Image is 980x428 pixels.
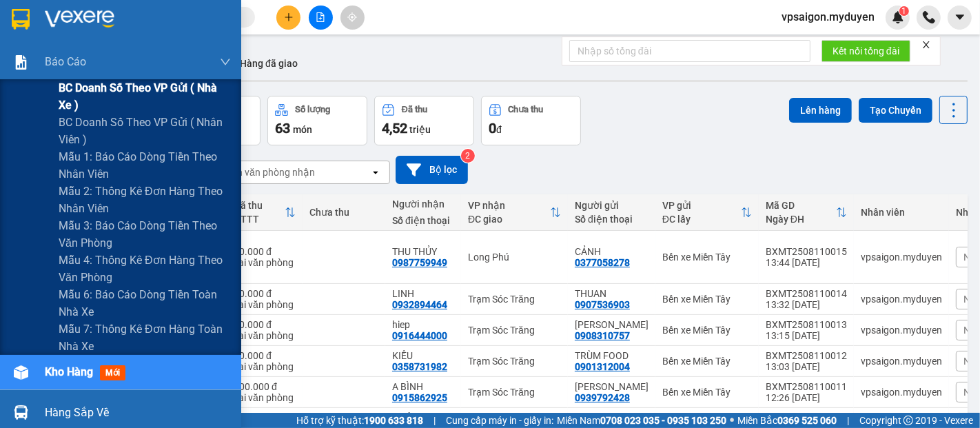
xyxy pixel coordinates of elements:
[861,325,942,336] div: vpsaigon.myduyen
[468,200,550,211] div: VP nhận
[766,299,847,310] div: 13:32 [DATE]
[392,412,454,423] div: NHÂN
[575,200,649,211] div: Người gửi
[923,11,935,23] img: phone-icon
[861,356,942,367] div: vpsaigon.myduyen
[234,246,296,257] div: 40.000 đ
[821,40,910,62] button: Kết nối tổng đài
[234,350,296,361] div: 40.000 đ
[904,416,913,425] span: copyright
[575,257,630,268] div: 0377058278
[770,8,886,26] span: vpsaigon.myduyen
[392,361,447,372] div: 0358731982
[100,365,125,380] span: mới
[766,350,847,361] div: BXMT2508110012
[59,79,231,114] span: BC doanh số theo VP gửi ( nhà xe )
[433,413,436,428] span: |
[234,392,296,403] div: Tại văn phòng
[340,6,365,30] button: aim
[234,381,296,392] div: 400.000 đ
[45,365,93,378] span: Kho hàng
[468,356,561,367] div: Trạm Sóc Trăng
[575,412,649,423] div: HƯƠNG
[468,252,561,263] div: Long Phú
[859,98,932,123] button: Tạo Chuyến
[316,12,325,22] span: file-add
[293,124,312,135] span: món
[309,6,333,30] button: file-add
[14,55,28,70] img: solution-icon
[295,105,330,114] div: Số lượng
[766,361,847,372] div: 13:03 [DATE]
[296,413,423,428] span: Hỗ trợ kỹ thuật:
[892,11,904,23] img: icon-new-feature
[59,286,231,320] span: Mẫu 6: Báo cáo dòng tiền toàn nhà xe
[759,194,854,231] th: Toggle SortBy
[662,252,752,263] div: Bến xe Miền Tây
[575,330,630,341] div: 0908310757
[59,320,231,355] span: Mẫu 7: Thống kê đơn hàng toàn nhà xe
[662,214,741,225] div: ĐC lấy
[45,402,231,423] div: Hàng sắp về
[496,124,502,135] span: đ
[347,12,357,22] span: aim
[392,246,454,257] div: THU THỦY
[370,167,381,178] svg: open
[662,200,741,211] div: VP gửi
[847,413,849,428] span: |
[374,96,474,145] button: Đã thu4,52 triệu
[766,214,836,225] div: Ngày ĐH
[575,361,630,372] div: 0901312004
[59,183,231,217] span: Mẫu 2: Thống kê đơn hàng theo nhân viên
[45,53,86,70] span: Báo cáo
[392,330,447,341] div: 0916444000
[737,413,837,428] span: Miền Bắc
[234,299,296,310] div: Tại văn phòng
[14,365,28,380] img: warehouse-icon
[284,12,294,22] span: plus
[861,294,942,305] div: vpsaigon.myduyen
[382,120,407,136] span: 4,52
[662,325,752,336] div: Bến xe Miền Tây
[921,40,931,50] span: close
[392,392,447,403] div: 0915862925
[569,40,810,62] input: Nhập số tổng đài
[220,165,315,179] div: Chọn văn phòng nhận
[575,319,649,330] div: NGUYỄN PHONG
[392,299,447,310] div: 0932894464
[392,319,454,330] div: hiep
[234,412,296,423] div: 200.000 đ
[234,288,296,299] div: 30.000 đ
[730,418,734,423] span: ⚪️
[766,246,847,257] div: BXMT2508110015
[402,105,427,114] div: Đã thu
[392,198,454,210] div: Người nhận
[229,47,309,80] button: Hàng đã giao
[766,381,847,392] div: BXMT2508110011
[234,361,296,372] div: Tại văn phòng
[662,387,752,398] div: Bến xe Miền Tây
[948,6,972,30] button: caret-down
[789,98,852,123] button: Lên hàng
[275,120,290,136] span: 63
[461,149,475,163] sup: 2
[662,356,752,367] div: Bến xe Miền Tây
[575,381,649,392] div: kim
[766,392,847,403] div: 12:26 [DATE]
[468,387,561,398] div: Trạm Sóc Trăng
[59,252,231,286] span: Mẫu 4: Thống kê đơn hàng theo văn phòng
[12,9,30,30] img: logo-vxr
[901,6,906,16] span: 1
[861,207,942,218] div: Nhân viên
[392,381,454,392] div: A BÌNH
[267,96,367,145] button: Số lượng63món
[899,6,909,16] sup: 1
[276,6,300,30] button: plus
[509,105,544,114] div: Chưa thu
[655,194,759,231] th: Toggle SortBy
[309,207,378,218] div: Chưa thu
[575,392,630,403] div: 0939792428
[766,200,836,211] div: Mã GD
[227,194,303,231] th: Toggle SortBy
[446,413,553,428] span: Cung cấp máy in - giấy in:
